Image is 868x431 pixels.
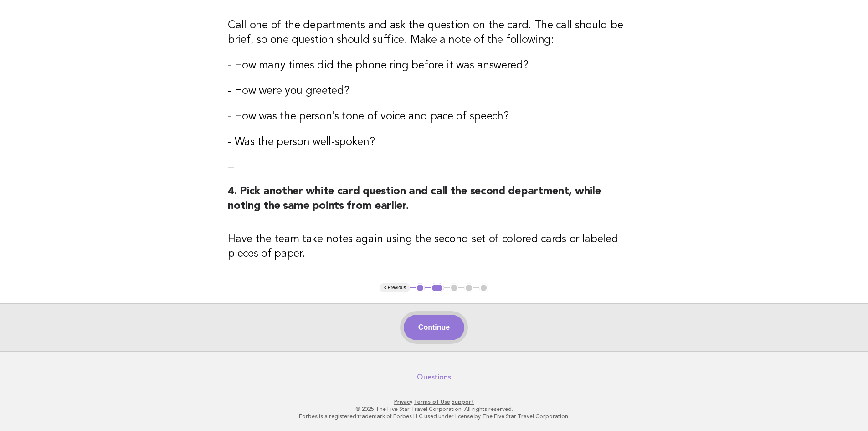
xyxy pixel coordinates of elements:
[228,84,640,99] h3: - How were you greeted?
[155,413,713,420] p: Forbes is a registered trademark of Forbes LLC used under license by The Five Star Travel Corpora...
[228,161,640,173] p: --
[452,399,474,405] a: Support
[228,18,640,47] h3: Call one of the departments and ask the question on the card. The call should be brief, so one qu...
[431,283,444,292] button: 2
[417,373,451,382] a: Questions
[414,399,450,405] a: Terms of Use
[394,399,412,405] a: Privacy
[228,109,640,124] h3: - How was the person's tone of voice and pace of speech?
[228,58,640,73] h3: - How many times did the phone ring before it was answered?
[155,405,713,413] p: © 2025 The Five Star Travel Corporation. All rights reserved.
[155,398,713,405] p: · ·
[228,135,640,150] h3: - Was the person well-spoken?
[380,283,410,292] button: < Previous
[228,232,640,261] h3: Have the team take notes again using the second set of colored cards or labeled pieces of paper.
[416,283,425,292] button: 1
[404,315,464,340] button: Continue
[228,184,640,221] h2: 4. Pick another white card question and call the second department, while noting the same points ...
